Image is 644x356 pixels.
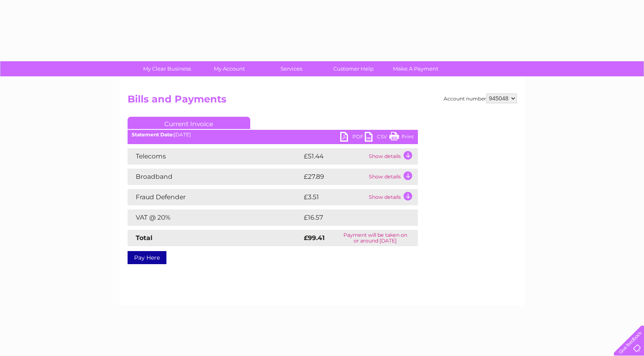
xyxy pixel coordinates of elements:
strong: Total [136,234,153,242]
td: Broadband [128,169,302,185]
td: Show details [367,189,418,205]
td: £27.89 [302,169,367,185]
a: Customer Help [320,61,387,76]
a: PDF [340,132,365,144]
a: My Clear Business [133,61,201,76]
td: Show details [367,148,418,165]
td: £51.44 [302,148,367,165]
td: Telecoms [128,148,302,165]
td: Payment will be taken on or around [DATE] [333,230,418,246]
a: CSV [365,132,389,144]
a: Print [389,132,414,144]
a: Make A Payment [382,61,449,76]
h2: Bills and Payments [128,93,517,109]
div: Account number [444,93,517,103]
strong: £99.41 [304,234,325,242]
a: Pay Here [128,251,166,264]
td: £3.51 [302,189,367,205]
td: VAT @ 20% [128,209,302,226]
b: Statement Date: [132,131,174,138]
div: [DATE] [128,132,418,138]
td: Fraud Defender [128,189,302,205]
a: Current Invoice [128,117,250,129]
td: Show details [367,169,418,185]
td: £16.57 [302,209,401,226]
a: Services [258,61,325,76]
a: My Account [195,61,263,76]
